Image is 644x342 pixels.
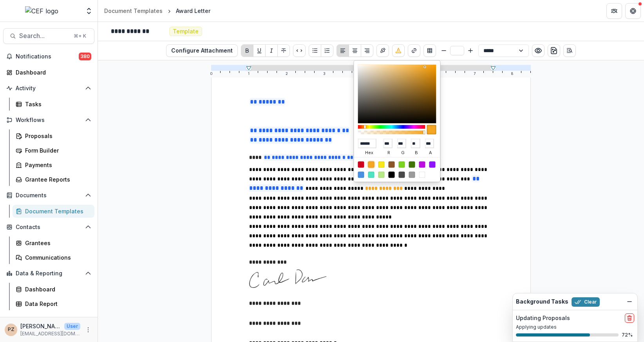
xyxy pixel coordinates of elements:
[389,172,395,178] div: #000000
[16,53,79,60] span: Notifications
[358,172,364,178] div: #4A90E2
[3,50,94,63] button: Notifications380
[378,162,385,168] div: #F8E71C
[25,253,88,262] div: Communications
[625,3,641,19] button: Get Help
[548,44,560,57] button: download-word
[25,175,88,184] div: Grantee Reports
[516,324,634,331] p: Applying updates
[336,44,349,57] button: Align Left
[321,44,333,57] button: Ordered List
[25,6,58,16] img: CEF logo
[16,224,82,231] span: Contacts
[16,117,82,124] span: Workflows
[83,3,94,19] button: Open entity switcher
[439,46,449,55] button: Smaller
[277,44,290,57] button: Strike
[625,313,634,323] button: delete
[358,148,381,157] label: hex
[309,44,321,57] button: Bullet List
[378,172,385,178] div: #B8E986
[25,146,88,155] div: Form Builder
[16,68,88,76] div: Dashboard
[20,330,80,337] p: [EMAIL_ADDRESS][DOMAIN_NAME]
[625,297,634,306] button: Dismiss
[425,148,436,157] label: a
[392,44,405,57] button: Choose font color
[3,66,94,79] a: Dashboard
[25,285,88,293] div: Dashboard
[13,236,94,249] a: Grantees
[419,172,425,178] div: #FFFFFF
[13,283,94,296] a: Dashboard
[408,44,420,57] button: Create link
[376,44,389,57] button: Insert Signature
[3,28,94,44] button: Search...
[64,323,80,330] p: User
[429,162,436,168] div: #9013FE
[83,325,93,335] button: More
[19,32,69,40] span: Search...
[25,207,88,215] div: Document Templates
[399,172,405,178] div: #4A4A4A
[176,7,210,15] div: Award Letter
[466,46,475,55] button: Bigger
[349,44,361,57] button: Align Center
[358,162,364,168] div: #D0021B
[409,172,415,178] div: #9B9B9B
[13,173,94,186] a: Grantee Reports
[13,158,94,171] a: Payments
[265,44,278,57] button: Italicize
[368,162,374,168] div: #F5A623
[516,315,570,322] h2: Updating Proposals
[13,144,94,157] a: Form Builder
[572,297,600,307] button: Clear
[25,161,88,169] div: Payments
[3,189,94,202] button: Open Documents
[104,7,163,15] div: Document Templates
[16,85,82,92] span: Activity
[13,251,94,264] a: Communications
[399,162,405,168] div: #7ED321
[25,100,88,108] div: Tasks
[16,270,82,277] span: Data & Reporting
[253,44,266,57] button: Underline
[411,148,422,157] label: b
[397,148,409,157] label: g
[241,44,253,57] button: Bold
[532,44,545,57] button: Preview preview-doc.pdf
[368,172,374,178] div: #50E3C2
[72,32,88,40] div: ⌘ + K
[8,327,14,332] div: Priscilla Zamora
[16,192,82,199] span: Documents
[25,239,88,247] div: Grantees
[516,298,568,305] h2: Background Tasks
[101,5,166,16] a: Document Templates
[13,297,94,310] a: Data Report
[3,267,94,280] button: Open Data & Reporting
[25,132,88,140] div: Proposals
[13,98,94,111] a: Tasks
[13,129,94,142] a: Proposals
[79,53,91,60] span: 380
[423,44,436,57] button: Insert Table
[13,205,94,218] a: Document Templates
[389,162,395,168] div: #8B572A
[3,221,94,233] button: Open Contacts
[409,162,415,168] div: #417505
[606,3,622,19] button: Partners
[173,28,199,35] span: Template
[293,44,306,57] button: Code
[25,300,88,308] div: Data Report
[101,5,213,16] nav: breadcrumb
[419,162,425,168] div: #BD10E0
[3,114,94,126] button: Open Workflows
[622,331,634,338] p: 72 %
[383,148,394,157] label: r
[563,44,576,57] button: Open Editor Sidebar
[3,82,94,95] button: Open Activity
[20,322,61,330] p: [PERSON_NAME]
[166,44,238,57] button: Configure Attachment
[361,44,373,57] button: Align Right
